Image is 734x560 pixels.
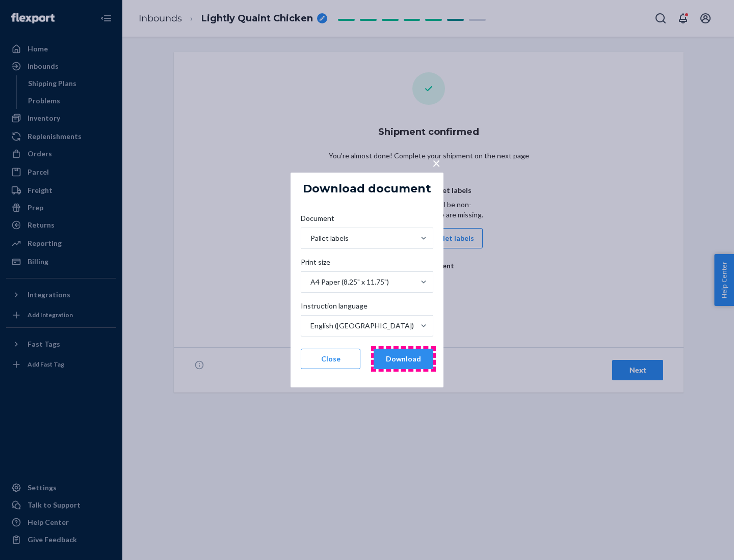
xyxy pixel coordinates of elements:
[301,301,368,315] span: Instruction language
[301,349,360,369] button: Close
[310,277,389,287] div: A4 Paper (8.25" x 11.75")
[301,257,330,271] span: Print size
[301,213,334,228] span: Document
[303,183,431,195] h5: Download document
[309,321,310,331] input: Instruction languageEnglish ([GEOGRAPHIC_DATA])
[374,349,433,369] button: Download
[309,277,310,287] input: Print sizeA4 Paper (8.25" x 11.75")
[309,233,310,243] input: DocumentPallet labels
[310,321,414,331] div: English ([GEOGRAPHIC_DATA])
[432,154,440,172] span: ×
[310,233,349,243] div: Pallet labels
